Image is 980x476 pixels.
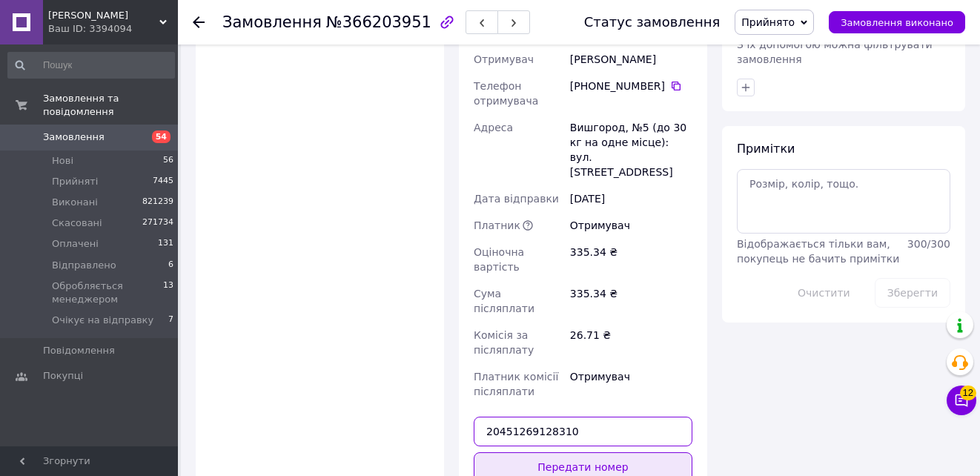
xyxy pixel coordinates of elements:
span: Замовлення [222,13,322,31]
span: Дата відправки [474,193,559,205]
input: Номер експрес-накладної [474,417,692,446]
div: Статус замовлення [584,15,721,30]
span: Комісія за післяплату [474,329,534,356]
span: 12 [960,386,976,400]
span: Оплачені [52,237,99,251]
span: Очікує на відправку [52,314,153,327]
span: Замовлення [43,130,105,144]
div: Повернутися назад [193,15,205,30]
span: Оціночна вартість [474,246,524,273]
span: Скасовані [52,216,102,230]
span: Сума післяплати [474,288,534,314]
div: Вишгород, №5 (до 30 кг на одне місце): вул. [STREET_ADDRESS] [567,114,695,185]
span: 821239 [142,196,173,209]
span: Замовлення виконано [841,17,953,28]
span: Нові [52,154,73,168]
span: Прийняті [52,175,98,188]
button: Замовлення виконано [829,11,965,33]
span: 300 / 300 [907,238,950,250]
span: 54 [152,130,170,143]
div: Ваш ID: 3394094 [48,22,178,36]
div: [PERSON_NAME] [567,46,695,73]
span: Покупці [43,369,83,383]
span: Особисті нотатки, які бачите лише ви. З їх допомогою можна фільтрувати замовлення [737,24,948,65]
span: Отримувач [474,53,534,65]
span: 13 [163,280,173,306]
span: Повідомлення [43,344,115,357]
div: 335.34 ₴ [567,280,695,322]
span: Відправлено [52,259,116,272]
div: [DATE] [567,185,695,212]
span: 131 [158,237,173,251]
span: Платник комісії післяплати [474,371,558,397]
span: Платник [474,219,520,231]
span: Замовлення та повідомлення [43,92,178,119]
button: Чат з покупцем12 [947,386,976,415]
span: 56 [163,154,173,168]
span: Обробляється менеджером [52,280,163,306]
span: Відображається тільки вам, покупець не бачить примітки [737,238,899,265]
span: Адреса [474,122,513,133]
span: №366203951 [326,13,431,31]
span: HUGO [48,9,159,22]
div: Отримувач [567,363,695,405]
span: Телефон отримувача [474,80,538,107]
div: 26.71 ₴ [567,322,695,363]
span: 271734 [142,216,173,230]
div: [PHONE_NUMBER] [570,79,692,93]
div: Отримувач [567,212,695,239]
div: 335.34 ₴ [567,239,695,280]
span: 7 [168,314,173,327]
input: Пошук [7,52,175,79]
span: 7445 [153,175,173,188]
span: Виконані [52,196,98,209]
span: 6 [168,259,173,272]
span: Прийнято [741,16,795,28]
span: Примітки [737,142,795,156]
